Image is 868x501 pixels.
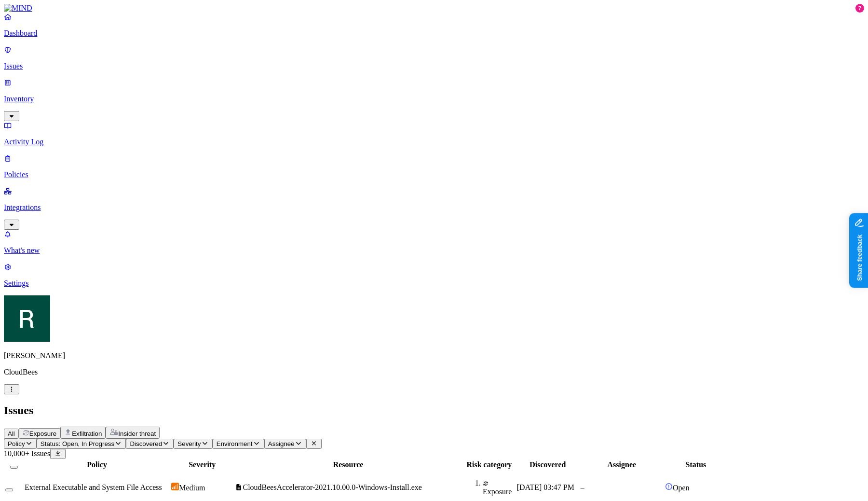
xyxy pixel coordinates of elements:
span: Exfiltration [72,430,102,437]
a: Settings [4,263,864,288]
span: Exposure [29,430,56,437]
span: Discovered [130,440,162,447]
span: Severity [177,440,201,447]
span: Medium [179,484,205,492]
span: Status: Open, In Progress [41,440,114,447]
p: Issues [4,62,864,70]
p: Dashboard [4,29,864,38]
p: Integrations [4,203,864,212]
a: Integrations [4,187,864,228]
a: MIND [4,4,864,13]
p: Policies [4,170,864,179]
a: Activity Log [4,121,864,146]
a: Policies [4,154,864,179]
div: Exposure [483,479,515,496]
img: MIND [4,4,32,13]
img: severity-medium [171,483,179,490]
p: CloudBees [4,368,864,376]
h2: Issues [4,404,864,417]
p: Inventory [4,95,864,103]
span: Policy [8,440,25,447]
div: 7 [855,4,864,13]
span: CloudBeesAccelerator-2021.10.00.0-Windows-Install.exe [243,483,421,491]
div: Discovered [517,460,579,469]
div: Policy [25,460,169,469]
button: Select all [10,466,18,469]
div: Status [665,460,727,469]
span: 10,000+ Issues [4,449,50,458]
a: Inventory [4,78,864,120]
a: Dashboard [4,13,864,38]
span: Open [673,484,690,492]
span: – [581,483,584,491]
p: Settings [4,279,864,288]
div: Assignee [581,460,663,469]
img: status-open [665,483,673,490]
div: Resource [235,460,461,469]
button: Select row [5,488,13,491]
div: Severity [171,460,233,469]
a: What's new [4,230,864,255]
span: Environment [217,440,253,447]
p: What's new [4,246,864,255]
span: [DATE] 03:47 PM [517,483,574,491]
span: Assignee [268,440,295,447]
img: Ron Rabinovich [4,295,50,342]
span: All [8,430,15,437]
span: Insider threat [118,430,156,437]
div: Risk category [463,460,515,469]
p: Activity Log [4,138,864,146]
a: Issues [4,45,864,70]
span: External Executable and System File Access [25,483,162,491]
p: [PERSON_NAME] [4,351,864,360]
